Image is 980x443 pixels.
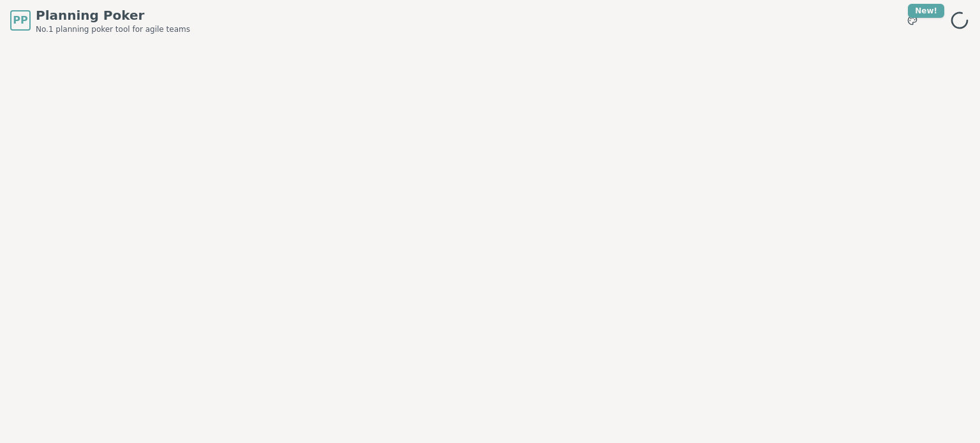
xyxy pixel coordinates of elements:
a: PPPlanning PokerNo.1 planning poker tool for agile teams [10,6,190,34]
div: New! [908,4,944,18]
span: No.1 planning poker tool for agile teams [36,24,190,34]
button: New! [901,9,924,32]
span: Planning Poker [36,6,190,24]
span: PP [13,13,27,28]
